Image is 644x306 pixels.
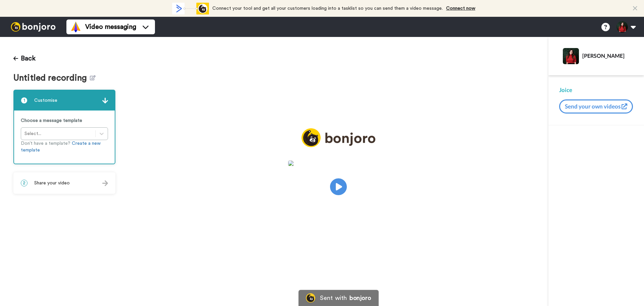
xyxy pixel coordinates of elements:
[21,180,28,186] span: 2
[21,97,28,104] span: 1
[172,3,209,14] div: animation
[85,22,136,32] span: Video messaging
[559,99,633,114] button: Send your own videos
[102,180,108,186] img: arrow.svg
[446,6,475,11] a: Connect now
[21,141,101,152] a: Create a new template
[288,161,389,166] img: 3104c554-89c7-4cca-aecd-6e91936c7602.jpg
[350,295,371,301] div: bonjoro
[34,97,57,104] span: Customise
[582,52,633,59] div: [PERSON_NAME]
[320,295,347,301] div: Sent with
[563,48,579,64] img: Profile Image
[299,290,378,306] a: Bonjoro LogoSent withbonjoro
[212,6,443,11] span: Connect your tool and get all your customers loading into a tasklist so you can send them a video...
[102,98,108,103] img: arrow.svg
[21,117,108,124] p: Choose a message template
[70,21,81,32] img: vm-color.svg
[13,73,90,83] span: Untitled recording
[559,86,633,94] div: Joice
[21,140,108,154] p: Don’t have a template?
[13,50,36,67] button: Back
[13,172,115,194] div: 2Share your video
[8,22,58,32] img: bj-logo-header-white.svg
[306,293,315,303] img: Bonjoro Logo
[302,128,375,147] img: logo_full.png
[34,180,70,186] span: Share your video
